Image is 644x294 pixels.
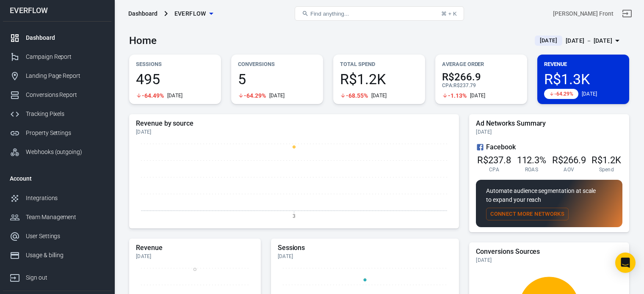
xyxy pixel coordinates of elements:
[3,227,111,246] a: User Settings
[486,208,569,221] button: Connect More Networks
[167,92,183,99] div: [DATE]
[453,82,476,88] span: R$237.79
[3,168,111,189] li: Account
[129,35,157,47] h3: Home
[442,82,453,88] span: CPA :
[136,119,452,128] h5: Revenue by source
[544,60,622,69] p: Revenue
[174,8,206,19] span: EVERFLOW
[26,91,105,99] div: Conversions Report
[269,92,285,99] div: [DATE]
[617,3,637,24] a: Sign out
[278,253,453,260] div: [DATE]
[528,34,629,48] button: [DATE][DATE] － [DATE]
[536,36,561,45] span: [DATE]
[136,129,452,135] div: [DATE]
[476,257,622,264] div: [DATE]
[486,187,612,204] p: Automate audience segmentation at scale to expand your reach
[3,208,111,227] a: Team Management
[476,119,622,128] h5: Ad Networks Summary
[552,155,586,165] span: R$266.9
[477,155,511,165] span: R$237.8
[599,166,614,173] span: Spend
[3,7,111,14] div: EVERFLOW
[3,85,111,104] a: Conversions Report
[295,6,464,21] button: Find anything...⌘ + K
[554,91,573,96] span: -64.29%
[3,47,111,66] a: Campaign Report
[441,11,457,17] div: ⌘ + K
[171,6,216,22] button: EVERFLOW
[244,93,266,99] span: -64.29%
[26,33,105,42] div: Dashboard
[476,142,484,152] svg: Facebook Ads
[564,166,574,173] span: AOV
[26,232,105,241] div: User Settings
[278,244,453,252] h5: Sessions
[442,72,520,82] span: R$266.9
[591,155,621,165] span: R$1.2K
[517,155,547,165] span: 112.3%
[26,52,105,61] div: Campaign Report
[26,194,105,203] div: Integrations
[544,72,622,86] span: R$1.3K
[340,72,418,86] span: R$1.2K
[346,93,368,99] span: -68.55%
[615,253,636,273] div: Open Intercom Messenger
[26,148,105,157] div: Webhooks (outgoing)
[476,247,622,256] h5: Conversions Sources
[566,36,612,46] div: [DATE] － [DATE]
[3,189,111,208] a: Integrations
[136,72,214,86] span: 495
[26,273,105,282] div: Sign out
[3,66,111,85] a: Landing Page Report
[136,244,254,252] h5: Revenue
[476,142,622,152] div: Facebook
[293,213,296,219] tspan: 3
[525,166,538,173] span: ROAS
[26,129,105,137] div: Property Settings
[26,251,105,260] div: Usage & billing
[582,91,597,97] div: [DATE]
[238,60,316,69] p: Conversions
[26,213,105,222] div: Team Management
[238,72,316,86] span: 5
[142,93,164,99] span: -64.49%
[136,253,254,260] div: [DATE]
[3,246,111,265] a: Usage & billing
[3,265,111,287] a: Sign out
[448,93,467,99] span: -1.13%
[136,60,214,69] p: Sessions
[3,104,111,124] a: Tracking Pixels
[476,129,622,135] div: [DATE]
[489,166,499,173] span: CPA
[442,60,520,69] p: Average Order
[310,11,349,17] span: Find anything...
[340,60,418,69] p: Total Spend
[371,92,387,99] div: [DATE]
[3,124,111,143] a: Property Settings
[470,92,486,99] div: [DATE]
[128,9,158,18] div: Dashboard
[553,9,614,18] div: Account id: KGa5hiGJ
[26,71,105,80] div: Landing Page Report
[3,28,111,47] a: Dashboard
[26,110,105,118] div: Tracking Pixels
[3,143,111,162] a: Webhooks (outgoing)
